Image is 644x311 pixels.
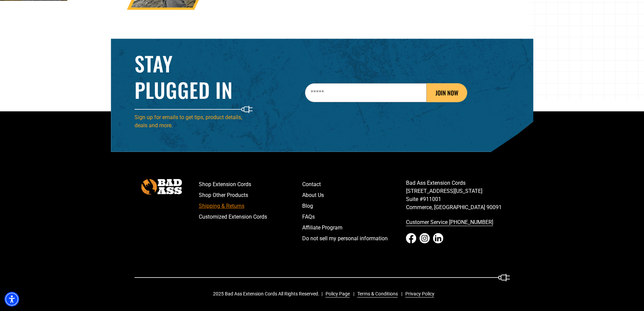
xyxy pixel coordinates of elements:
[302,212,406,222] a: FAQs
[213,290,439,297] div: 2025 Bad Ass Extension Cords All Rights Reserved.
[302,201,406,212] a: Blog
[406,179,510,212] p: Bad Ass Extension Cords [STREET_ADDRESS][US_STATE] Suite #911001 Commerce, [GEOGRAPHIC_DATA] 90091
[323,290,350,297] a: Policy Page
[403,290,434,297] a: Privacy Policy
[135,50,253,103] h2: Stay Plugged In
[141,179,182,194] img: Bad Ass Extension Cords
[199,201,303,212] a: Shipping & Returns
[199,179,303,190] a: Shop Extension Cords
[305,83,427,102] input: Email
[302,233,406,244] a: Do not sell my personal information
[302,222,406,233] a: Affiliate Program
[302,179,406,190] a: Contact
[199,190,303,201] a: Shop Other Products
[199,212,303,222] a: Customized Extension Cords
[4,292,19,307] div: Accessibility Menu
[406,217,510,228] a: call 833-674-1699
[135,113,253,130] p: Sign up for emails to get tips, product details, deals and more.
[427,83,467,102] button: JOIN NOW
[355,290,398,297] a: Terms & Conditions
[302,190,406,201] a: About Us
